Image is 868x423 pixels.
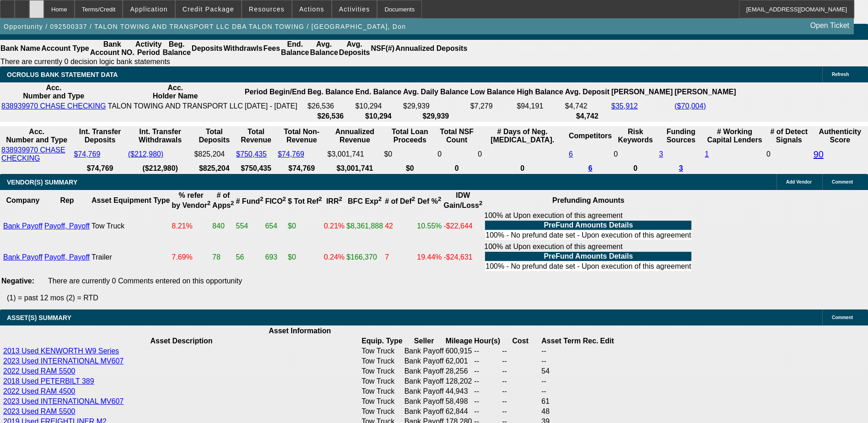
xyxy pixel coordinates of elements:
[327,164,383,173] th: $3,001,741
[236,197,264,205] b: # Fund
[477,164,567,173] th: 0
[766,146,812,163] td: 0
[474,347,501,356] td: --
[361,357,403,366] td: Tow Truck
[541,367,598,376] td: 54
[287,211,323,241] td: $0
[416,211,442,241] td: 10.55%
[479,200,482,206] sup: 2
[1,102,106,110] a: 838939970 CHASE CHECKING
[212,191,234,209] b: # of Apps
[194,164,235,173] th: $825,204
[130,5,167,13] span: Application
[588,164,593,172] a: 6
[378,195,382,202] sup: 2
[565,112,610,121] th: $4,742
[361,377,403,386] td: Tow Truck
[307,102,354,111] td: $26,536
[91,242,170,272] td: Trailer
[3,407,75,415] a: 2023 Used RAM 5500
[438,195,441,202] sup: 2
[445,387,473,396] td: 44,943
[404,377,444,386] td: Bank Payoff
[477,127,567,145] th: # Days of Neg. [MEDICAL_DATA].
[348,197,382,205] b: BFC Exp
[568,127,612,145] th: Competitors
[346,211,383,241] td: $8,361,888
[108,102,243,111] td: TALON TOWING AND TRANSPORT LLC
[552,196,625,204] b: Prefunding Amounts
[674,102,706,110] a: ($70,004)
[263,40,280,57] th: Fees
[108,83,243,101] th: Acc. Holder Name
[123,0,174,18] button: Application
[212,242,234,272] td: 78
[446,337,473,345] b: Mileage
[814,149,824,159] a: 90
[355,83,402,101] th: End. Balance
[278,150,304,158] a: $74,769
[807,18,853,33] a: Open Ticket
[244,102,306,111] td: [DATE] - [DATE]
[404,357,444,366] td: Bank Payoff
[327,127,383,145] th: Annualized Revenue
[512,337,528,345] b: Cost
[280,40,309,57] th: End. Balance
[704,127,765,145] th: # Working Capital Lenders
[207,200,210,206] sup: 2
[412,195,415,202] sup: 2
[516,102,563,111] td: $94,191
[516,83,563,101] th: High Balance
[599,336,614,346] th: Edit
[74,150,100,158] a: $74,769
[437,127,476,145] th: Sum of the Total NSF Count and Total Overdraft Fee Count from Ocrolus
[445,407,473,416] td: 62,844
[443,242,483,272] td: -$24,631
[485,262,691,271] td: 100% - No prefund date set - Upon execution of this agreement
[7,294,868,302] p: (1) = past 12 mos (2) = RTD
[194,146,235,163] td: $825,204
[292,0,331,18] button: Actions
[128,164,193,173] th: ($212,980)
[269,327,331,335] b: Asset Information
[231,200,234,206] sup: 2
[361,336,403,346] th: Equip. Type
[474,407,501,416] td: --
[3,397,124,405] a: 2023 Used INTERNATIONAL MV607
[361,397,403,406] td: Tow Truck
[445,347,473,356] td: 600,915
[565,102,610,111] td: $4,742
[445,367,473,376] td: 28,256
[212,211,234,241] td: 840
[501,357,539,366] td: --
[370,40,395,57] th: NSF(#)
[7,71,118,78] span: OCROLUS BANK STATEMENT DATA
[383,164,436,173] th: $0
[613,127,658,145] th: Risk Keywords
[277,164,326,173] th: $74,769
[705,150,709,158] a: 1
[361,367,403,376] td: Tow Truck
[323,242,345,272] td: 0.24%
[326,197,342,205] b: IRR
[384,211,415,241] td: 42
[813,127,867,145] th: Authenticity Score
[244,83,306,101] th: Period Begin/End
[194,127,235,145] th: Total Deposits
[403,83,469,101] th: Avg. Daily Balance
[611,83,673,101] th: [PERSON_NAME]
[7,314,71,321] span: ASSET(S) SUMMARY
[236,127,276,145] th: Total Revenue
[60,196,74,204] b: Rep
[544,221,633,229] b: PreFund Amounts Details
[383,146,436,163] td: $0
[355,102,402,111] td: $10,294
[3,377,94,385] a: 2018 Used PETERBILT 389
[91,211,170,241] td: Tow Truck
[44,222,90,230] a: Payoff, Payoff
[236,242,264,272] td: 56
[541,407,598,416] td: 48
[6,196,40,204] b: Company
[128,127,193,145] th: Int. Transfer Withdrawals
[541,377,598,386] td: --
